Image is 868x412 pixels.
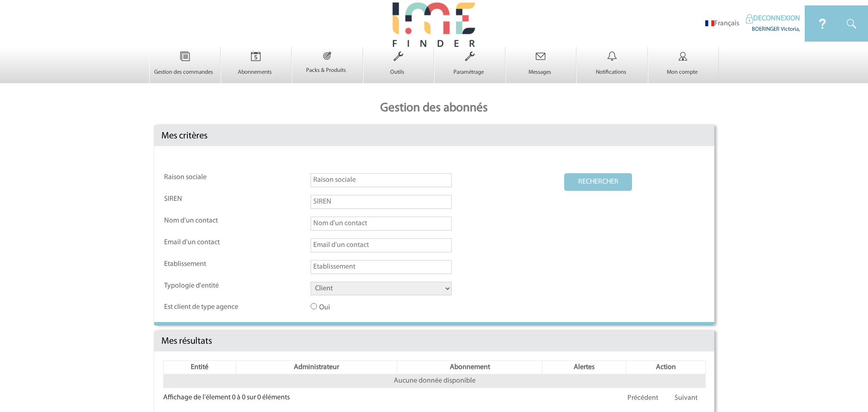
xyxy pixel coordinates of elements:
[564,173,632,191] button: RECHERCHER
[164,195,245,204] label: SIREN
[164,361,236,374] th: Entité: activer pour trier la colonne par ordre décroissant
[164,282,245,290] label: Typologie d'entité
[164,303,245,312] label: Est client de type agence
[667,390,705,407] a: Suivant
[163,388,290,402] div: Affichage de l'élement 0 à 0 sur 0 éléments
[542,361,626,374] th: Alertes: activer pour trier la colonne par ordre croissant
[150,69,218,76] p: Gestion des commandes
[506,69,574,76] p: Messages
[221,61,292,76] a: Abonnements
[451,47,488,66] img: Paramétrage
[705,20,714,26] img: fr
[434,61,505,76] a: Paramétrage
[311,195,452,209] input: SIREN
[164,173,245,182] label: Raison sociale
[380,47,417,66] img: Outils
[164,260,245,269] label: Etablissement
[506,61,576,76] a: Messages
[620,390,666,407] a: Précédent
[648,69,717,76] p: Mon compte
[164,217,245,225] label: Nom d'un contact
[665,47,702,66] img: Mon compte
[149,92,719,125] p: Gestion des abonnés
[397,361,542,374] th: Abonnement: activer pour trier la colonne par ordre croissant
[626,361,706,374] th: Action: activer pour trier la colonne par ordre croissant
[363,61,434,76] a: Outils
[311,260,452,274] input: Etablissement
[166,47,203,66] img: Gestion des commandes
[746,24,800,33] div: BOERINGER Victoria,
[805,5,840,42] img: IDEAL Meetings & Events
[522,47,559,66] img: Messages
[311,303,392,312] label: Oui
[746,14,753,24] img: IDEAL Meetings & Events
[236,361,397,374] th: Administrateur: activer pour trier la colonne par ordre croissant
[154,331,714,351] div: Mes résultats
[363,69,432,76] p: Outils
[311,173,452,187] input: Raison sociale
[746,15,800,22] a: DECONNEXION
[648,61,719,76] a: Mon compte
[237,47,274,66] img: Abonnements
[292,67,360,74] p: Packs & Produits
[154,125,714,146] div: Mes critères
[150,61,220,76] a: Gestion des commandes
[434,69,503,76] p: Paramétrage
[164,374,706,388] td: Aucune donnée disponible
[311,238,452,252] input: Email d'un contact
[705,19,739,28] li: Français
[221,69,289,76] p: Abonnements
[311,217,452,231] input: Nom d'un contact
[577,61,647,76] a: Notifications
[594,47,631,66] img: Notifications
[164,238,245,247] label: Email d'un contact
[310,47,345,64] img: Packs & Produits
[840,5,868,42] img: IDEAL Meetings & Events
[292,59,363,74] a: Packs & Produits
[577,69,645,76] p: Notifications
